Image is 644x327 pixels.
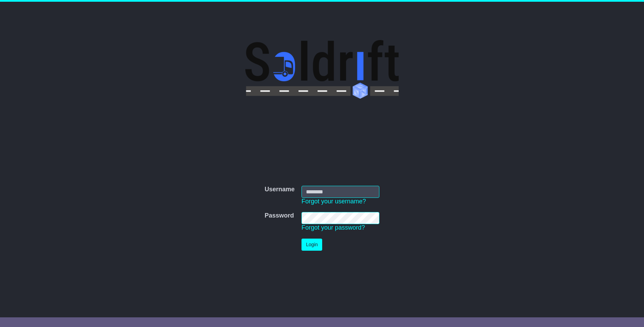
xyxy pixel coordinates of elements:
img: Soldrift Pty Ltd [245,40,399,99]
a: Forgot your password? [301,224,365,231]
a: Forgot your username? [301,198,366,205]
button: Login [301,239,322,251]
label: Username [265,186,295,193]
label: Password [265,212,294,220]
